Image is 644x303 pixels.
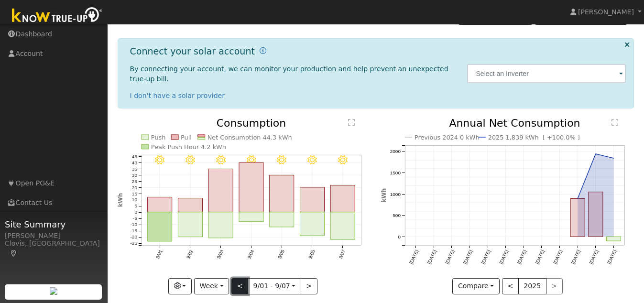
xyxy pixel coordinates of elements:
text: 1500 [390,171,401,176]
text: 9/01 [155,249,164,260]
rect: onclick="" [270,212,294,227]
rect: onclick="" [178,212,202,237]
img: retrieve [50,287,57,295]
text: 9/03 [216,249,224,260]
rect: onclick="" [239,163,263,213]
div: [PERSON_NAME] [5,231,102,241]
text: 45 [131,154,137,159]
i: 9/05 - Clear [277,155,287,165]
text: 9/02 [186,249,194,260]
text: Peak Push Hour 4.2 kWh [151,143,226,151]
i: 9/07 - Clear [338,155,348,165]
text: -5 [133,216,137,221]
text: -20 [130,235,137,240]
i: 9/02 - Clear [186,155,195,165]
text: 0 [398,235,401,240]
rect: onclick="" [147,212,172,241]
text: 25 [131,179,137,184]
text: 2000 [390,149,401,154]
text: Consumption [217,117,286,129]
text: Previous 2024 0 kWh [415,134,480,141]
text: [DATE] [516,249,527,265]
text: 500 [393,213,401,218]
text: 9/05 [277,249,285,260]
span: [PERSON_NAME] [578,8,634,16]
div: Clovis, [GEOGRAPHIC_DATA] [5,238,102,259]
text: 10 [131,197,137,203]
text:  [348,119,355,126]
text: [DATE] [408,249,419,265]
rect: onclick="" [607,237,621,241]
text: [DATE] [535,249,546,265]
span: Site Summary [5,218,102,231]
text: 9/07 [338,249,347,260]
text: Net Consumption 44.3 kWh [207,134,292,141]
text: 2025 1,839 kWh [ +100.0% ] [488,134,580,141]
rect: onclick="" [239,212,263,222]
button: < [231,278,248,294]
h1: Connect your solar account [130,46,255,57]
text: kWh [381,188,387,203]
circle: onclick="" [612,157,616,161]
text: -25 [130,241,137,246]
text:  [611,119,618,126]
i: 9/01 - Clear [155,155,164,165]
button: 2025 [518,278,546,294]
text: [DATE] [607,249,618,265]
input: Select an Inverter [467,64,626,83]
i: 9/04 - Clear [247,155,256,165]
rect: onclick="" [178,198,202,212]
button: > [301,278,317,294]
text: [DATE] [444,249,455,265]
rect: onclick="" [331,212,355,240]
span: By connecting your account, we can monitor your production and help prevent an unexpected true-up... [130,65,448,83]
text: [DATE] [426,249,437,265]
circle: onclick="" [576,197,579,201]
text: 1000 [390,192,401,197]
button: Compare [452,278,500,294]
text: [DATE] [570,249,581,265]
text: 30 [131,173,137,178]
rect: onclick="" [147,197,172,212]
text: 15 [131,191,137,196]
rect: onclick="" [208,212,233,238]
text: 9/06 [307,249,316,260]
text: 35 [131,166,137,172]
a: I don't have a solar provider [130,92,225,99]
text: Annual Net Consumption [449,117,580,129]
text: 9/04 [246,249,255,260]
text: -10 [130,222,137,227]
button: 9/01 - 9/07 [248,278,301,294]
i: 9/03 - Clear [216,155,226,165]
circle: onclick="" [594,152,598,156]
text: [DATE] [552,249,563,265]
text: Push [151,134,166,141]
text: 5 [134,204,137,209]
i: 9/06 - Clear [307,155,317,165]
rect: onclick="" [570,199,585,237]
text: kWh [117,193,124,207]
button: < [502,278,519,294]
a: Map [10,249,18,257]
rect: onclick="" [270,175,294,213]
text: [DATE] [480,249,491,265]
img: Know True-Up [7,5,108,27]
rect: onclick="" [300,212,325,236]
rect: onclick="" [300,187,325,212]
rect: onclick="" [208,169,233,212]
rect: onclick="" [331,185,355,212]
text: [DATE] [462,249,473,265]
text: [DATE] [589,249,600,265]
text: [DATE] [498,249,509,265]
text: -15 [130,228,137,234]
button: Week [194,278,229,294]
text: 40 [131,160,137,165]
text: Pull [181,134,192,141]
rect: onclick="" [589,192,603,237]
text: 20 [131,185,137,190]
text: 0 [134,210,137,215]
